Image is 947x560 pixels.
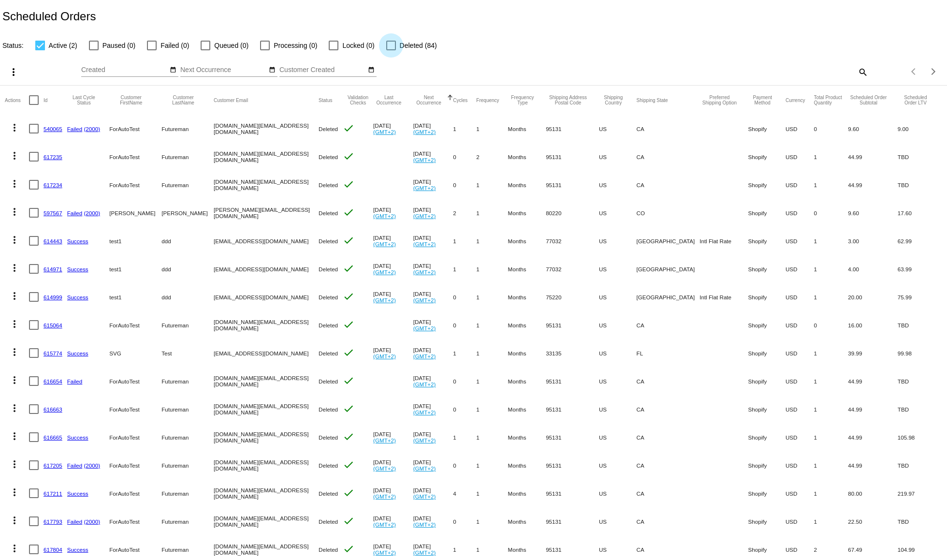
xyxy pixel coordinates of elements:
mat-cell: Months [508,395,546,423]
mat-cell: Futureman [161,451,214,479]
mat-cell: 0 [814,311,848,339]
a: 597567 [44,210,62,216]
mat-icon: more_vert [9,206,20,218]
mat-cell: 95131 [546,311,599,339]
mat-cell: CA [637,143,700,171]
a: (2000) [84,462,101,469]
mat-cell: [DATE] [413,423,453,451]
mat-cell: 75.99 [898,283,942,311]
mat-cell: 20.00 [848,283,898,311]
a: (GMT+2) [373,465,396,472]
mat-cell: USD [786,395,814,423]
a: (GMT+2) [413,241,436,247]
a: (GMT+2) [413,465,436,472]
mat-icon: more_vert [9,234,20,246]
mat-cell: Futureman [161,423,214,451]
a: (GMT+2) [373,241,396,247]
mat-cell: 44.99 [848,395,898,423]
mat-cell: [DATE] [413,451,453,479]
mat-cell: US [599,255,637,283]
mat-cell: ddd [161,227,214,255]
a: 614999 [44,294,62,300]
mat-cell: CA [637,115,700,143]
mat-cell: 1 [814,423,848,451]
button: Change sorting for CustomerLastName [161,95,205,105]
mat-cell: CA [637,451,700,479]
mat-cell: [DATE] [413,143,453,171]
mat-cell: [DOMAIN_NAME][EMAIL_ADDRESS][DOMAIN_NAME] [214,115,319,143]
mat-cell: [DATE] [373,479,413,507]
mat-cell: USD [786,227,814,255]
mat-cell: Shopify [748,283,786,311]
mat-cell: 62.99 [898,227,942,255]
mat-icon: more_vert [9,178,20,190]
mat-cell: [DATE] [413,199,453,227]
a: (GMT+2) [373,269,396,275]
mat-cell: Shopify [748,367,786,395]
mat-cell: [EMAIL_ADDRESS][DOMAIN_NAME] [214,255,319,283]
a: Failed [67,210,83,216]
a: 617205 [44,462,62,469]
button: Change sorting for CustomerEmail [214,97,248,103]
mat-cell: 9.60 [848,115,898,143]
mat-cell: Intl Flat Rate [699,283,748,311]
mat-cell: [DATE] [413,255,453,283]
mat-cell: [DATE] [373,283,413,311]
mat-cell: 1 [453,115,476,143]
mat-cell: 77032 [546,255,599,283]
mat-icon: more_vert [9,346,20,358]
mat-cell: [PERSON_NAME][EMAIL_ADDRESS][DOMAIN_NAME] [214,199,319,227]
mat-cell: Intl Flat Rate [699,227,748,255]
mat-cell: ForAutoTest [109,479,161,507]
mat-cell: [DATE] [413,311,453,339]
mat-cell: ddd [161,283,214,311]
a: 540065 [44,126,62,132]
mat-icon: more_vert [9,318,20,330]
mat-cell: 1 [814,255,848,283]
mat-cell: Months [508,199,546,227]
button: Change sorting for NextOccurrenceUtc [413,95,445,105]
mat-icon: more_vert [9,430,20,442]
mat-icon: more_vert [9,290,20,302]
mat-cell: 1 [453,227,476,255]
mat-cell: Test [161,339,214,367]
mat-cell: 39.99 [848,339,898,367]
mat-cell: 2 [476,143,508,171]
mat-cell: [DATE] [373,115,413,143]
mat-cell: [DATE] [413,227,453,255]
mat-cell: USD [786,199,814,227]
mat-cell: 2 [453,199,476,227]
mat-cell: [DOMAIN_NAME][EMAIL_ADDRESS][DOMAIN_NAME] [214,143,319,171]
mat-icon: more_vert [8,66,19,78]
mat-cell: US [599,367,637,395]
a: 614443 [44,238,62,244]
mat-cell: Months [508,115,546,143]
mat-cell: [DATE] [413,367,453,395]
mat-cell: 95131 [546,171,599,199]
input: Customer Created [279,66,366,74]
mat-cell: TBD [898,143,942,171]
mat-cell: 44.99 [848,171,898,199]
mat-icon: more_vert [9,458,20,470]
mat-cell: 1 [476,115,508,143]
button: Change sorting for Id [44,97,47,103]
mat-cell: [DATE] [413,339,453,367]
a: Failed [67,126,83,132]
button: Next page [924,62,943,81]
mat-cell: ForAutoTest [109,311,161,339]
mat-cell: USD [786,367,814,395]
mat-cell: Shopify [748,227,786,255]
a: (GMT+2) [413,129,436,135]
mat-icon: date_range [368,66,375,74]
mat-cell: Months [508,227,546,255]
mat-cell: 0 [453,311,476,339]
button: Change sorting for ShippingPostcode [546,95,590,105]
mat-icon: more_vert [9,150,20,162]
mat-cell: US [599,171,637,199]
button: Change sorting for Frequency [476,97,499,103]
mat-cell: Shopify [748,171,786,199]
a: 617234 [44,182,62,188]
a: (GMT+2) [413,325,436,331]
mat-cell: 1 [476,199,508,227]
mat-icon: more_vert [9,402,20,414]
